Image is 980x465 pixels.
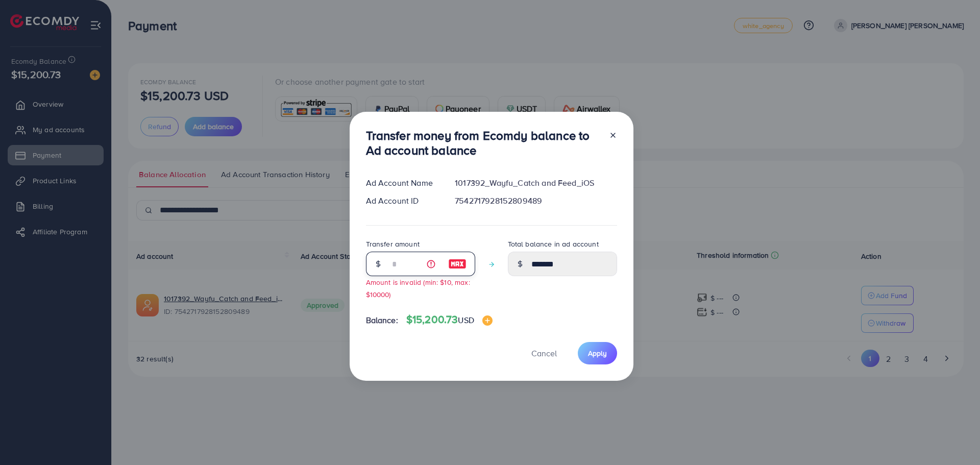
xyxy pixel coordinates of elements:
[588,348,607,358] span: Apply
[508,239,599,249] label: Total balance in ad account
[519,342,570,364] button: Cancel
[358,177,447,189] div: Ad Account Name
[366,128,601,158] h3: Transfer money from Ecomdy balance to Ad account balance
[447,177,625,189] div: 1017392_Wayfu_Catch and Feed_iOS
[448,258,467,270] img: image
[447,195,625,207] div: 7542717928152809489
[482,315,493,326] img: image
[366,314,398,326] span: Balance:
[366,239,420,249] label: Transfer amount
[406,313,493,326] h4: $15,200.73
[358,195,447,207] div: Ad Account ID
[531,348,557,359] span: Cancel
[578,342,617,364] button: Apply
[937,419,972,457] iframe: Chat
[458,314,474,326] span: USD
[366,277,470,299] small: Amount is invalid (min: $10, max: $10000)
